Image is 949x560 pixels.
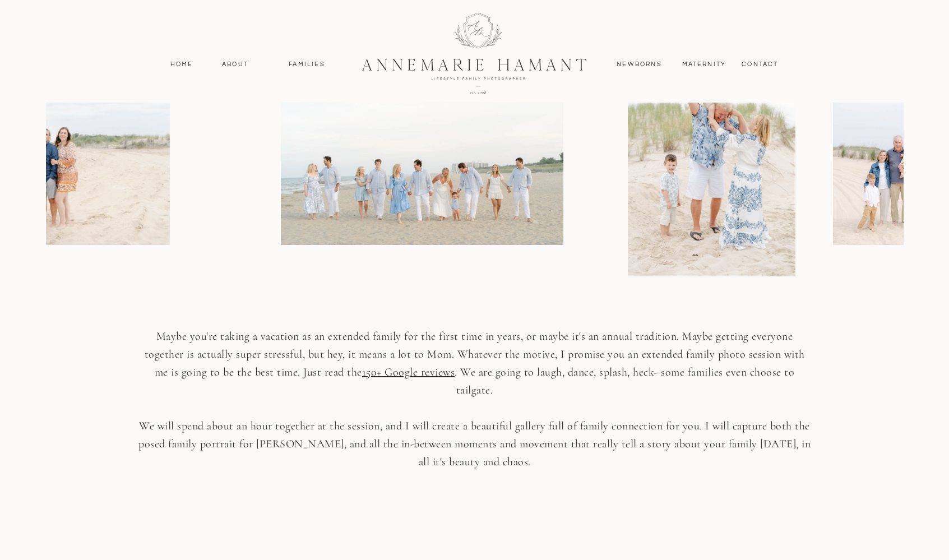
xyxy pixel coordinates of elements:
a: Families [282,59,332,70]
a: 150+ Google reviews [362,365,455,379]
a: MAternity [682,59,725,70]
a: Home [165,59,198,70]
p: Maybe you're taking a vacation as an extended family for the first time in years, or maybe it's a... [136,327,813,534]
a: About [219,59,252,70]
a: Newborns [613,59,666,70]
a: contact [736,59,785,70]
